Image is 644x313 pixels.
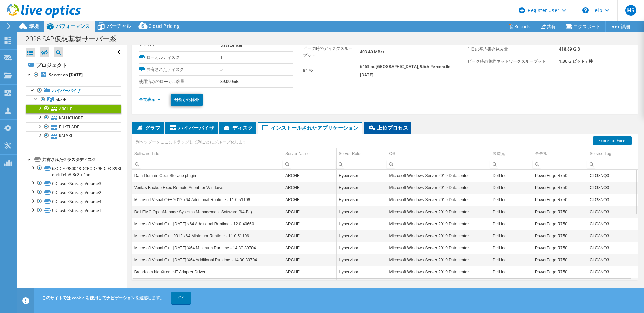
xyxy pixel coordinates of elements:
[588,266,638,278] td: Column Service Tag, Value CLG8NQ3
[42,155,121,164] div: 共有されたクラスタディスク
[26,104,121,113] a: ARCHE
[337,242,387,254] td: Column Server Role, Value Hypervisor
[387,230,491,242] td: Column OS, Value Microsoft Windows Server 2019 Datacenter
[132,182,283,194] td: Column Software Title, Value Veritas Backup Exec Remote Agent for Windows
[387,266,491,278] td: Column OS, Value Microsoft Windows Server 2019 Datacenter
[588,242,638,254] td: Column Service Tag, Value CLG8NQ3
[283,160,336,169] td: Column Server Name, Filter cell
[139,54,220,61] label: ローカルディスク
[139,97,161,102] a: 全て表示
[132,230,283,242] td: Column Software Title, Value Microsoft Visual C++ 2012 x64 Minimum Runtime - 11.0.51106
[132,266,283,278] td: Column Software Title, Value Broadcom NetXtreme-E Adapter Driver
[56,23,90,29] span: パフォーマンス
[283,148,336,160] td: Server Name Column
[220,54,223,60] b: 1
[26,179,121,188] a: C:ClusterStorageVolume3
[134,137,249,147] div: 列ヘッダーをここにドラッグして列ごとにグループ化します
[588,230,638,242] td: Column Service Tag, Value CLG8NQ3
[387,194,491,206] td: Column OS, Value Microsoft Windows Server 2019 Datacenter
[49,72,83,78] b: Server on [DATE]
[533,194,588,206] td: Column モデル, Value PowerEdge R750
[533,218,588,230] td: Column モデル, Value PowerEdge R750
[491,182,533,194] td: Column 製造元, Value Dell Inc.
[533,170,588,182] td: Column モデル, Value PowerEdge R750
[29,23,39,29] span: 環境
[283,254,336,266] td: Column Server Name, Value ARCHE
[283,194,336,206] td: Column Server Name, Value ARCHE
[337,230,387,242] td: Column Server Role, Value Hypervisor
[337,148,387,160] td: Server Role Column
[559,46,580,52] b: 418.89 GiB
[136,124,160,131] span: グラフ
[593,136,632,145] a: Export to Excel
[283,230,336,242] td: Column Server Name, Value ARCHE
[535,150,547,158] div: モデル
[134,150,159,158] div: Software Title
[588,170,638,182] td: Column Service Tag, Value CLG8NQ3
[337,160,387,169] td: Column Server Role, Filter cell
[26,95,121,104] a: skathi
[26,131,121,140] a: KALYKE
[283,266,336,278] td: Column Server Name, Value ARCHE
[303,67,359,74] label: IOPS:
[387,160,491,169] td: Column OS, Filter cell
[171,94,203,106] a: 分析から除外
[337,170,387,182] td: Column Server Role, Value Hypervisor
[171,292,191,304] a: OK
[285,150,310,158] div: Server Name
[533,206,588,218] td: Column モデル, Value PowerEdge R750
[283,242,336,254] td: Column Server Name, Value ARCHE
[220,78,239,84] b: 89.00 GiB
[387,254,491,266] td: Column OS, Value Microsoft Windows Server 2019 Datacenter
[625,5,636,16] span: HS
[491,160,533,169] td: Column 製造元, Filter cell
[132,218,283,230] td: Column Software Title, Value Microsoft Visual C++ 2013 x64 Additional Runtime - 12.0.40660
[283,170,336,182] td: Column Server Name, Value ARCHE
[220,34,282,48] b: Microsoft Windows Server 2019 Datacenter
[337,182,387,194] td: Column Server Role, Value Hypervisor
[26,113,121,122] a: KALLICHORE
[337,254,387,266] td: Column Server Role, Value Hypervisor
[26,71,121,79] a: Server on [DATE]
[26,164,121,179] a: 68CCF0980048DCB0DE9FD5FC39BE464F-eb4d54b8-8c2b-4ad
[132,206,283,218] td: Column Software Title, Value Dell EMC OpenManage Systems Management Software (64-Bit)
[491,170,533,182] td: Column 製造元, Value Dell Inc.
[220,66,223,72] b: 5
[588,206,638,218] td: Column Service Tag, Value CLG8NQ3
[387,218,491,230] td: Column OS, Value Microsoft Windows Server 2019 Datacenter
[491,194,533,206] td: Column 製造元, Value Dell Inc.
[56,97,67,103] span: skathi
[468,58,559,65] label: ピーク時の集約ネットワークスループット
[283,218,336,230] td: Column Server Name, Value ARCHE
[491,266,533,278] td: Column 製造元, Value Dell Inc.
[337,194,387,206] td: Column Server Role, Value Hypervisor
[169,124,214,131] span: ハイパーバイザ
[26,122,121,131] a: EUKELADE
[588,160,638,169] td: Column Service Tag, Filter cell
[561,21,606,32] a: エクスポート
[533,242,588,254] td: Column モデル, Value PowerEdge R750
[503,21,536,32] a: Reports
[26,206,121,215] a: C:ClusterStorageVolume1
[590,150,611,158] div: Service Tag
[536,21,561,32] a: 共有
[42,295,164,301] span: このサイトでは cookie を使用してナビゲーションを追跡します。
[26,86,121,95] a: ハイパーバイザ
[387,148,491,160] td: OS Column
[139,66,220,73] label: 共有されたディスク
[605,21,635,32] a: 詳細
[588,148,638,160] td: Service Tag Column
[26,60,121,71] a: プロジェクト
[533,182,588,194] td: Column モデル, Value PowerEdge R750
[491,242,533,254] td: Column 製造元, Value Dell Inc.
[582,7,589,13] svg: \n
[223,124,253,131] span: ディスク
[468,46,559,53] label: 1 日の平均書き込み量
[360,64,454,78] b: 6463 at [GEOGRAPHIC_DATA], 95th Percentile = [DATE]
[491,206,533,218] td: Column 製造元, Value Dell Inc.
[491,230,533,242] td: Column 製造元, Value Dell Inc.
[387,242,491,254] td: Column OS, Value Microsoft Windows Server 2019 Datacenter
[493,150,505,158] div: 製造元
[588,218,638,230] td: Column Service Tag, Value CLG8NQ3
[533,266,588,278] td: Column モデル, Value PowerEdge R750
